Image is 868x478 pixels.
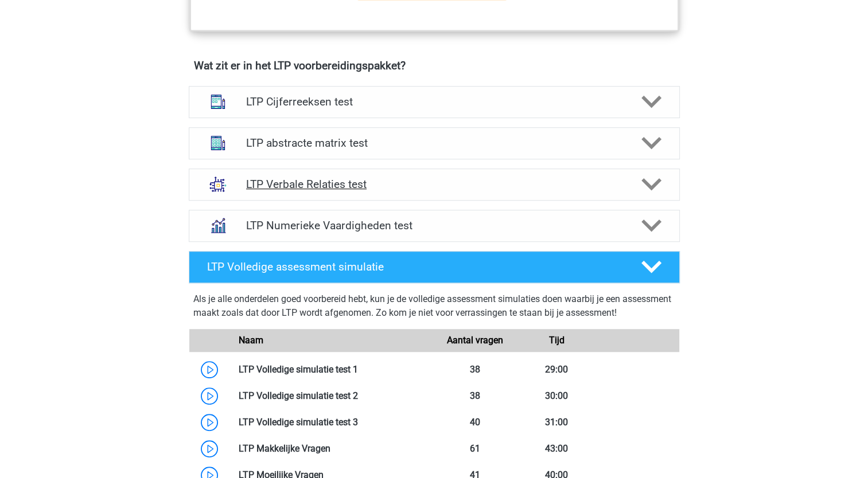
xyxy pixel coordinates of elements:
[203,128,233,158] img: abstracte matrices
[184,251,684,283] a: LTP Volledige assessment simulatie
[184,210,684,242] a: numeriek redeneren LTP Numerieke Vaardigheden test
[230,363,434,377] div: LTP Volledige simulatie test 1
[246,219,622,232] h4: LTP Numerieke Vaardigheden test
[184,86,684,118] a: cijferreeksen LTP Cijferreeksen test
[230,416,434,429] div: LTP Volledige simulatie test 3
[203,169,233,199] img: analogieen
[207,260,622,273] h4: LTP Volledige assessment simulatie
[194,59,675,72] h4: Wat zit er in het LTP voorbereidingspakket?
[434,334,515,347] div: Aantal vragen
[246,95,622,108] h4: LTP Cijferreeksen test
[246,178,622,191] h4: LTP Verbale Relaties test
[230,389,434,403] div: LTP Volledige simulatie test 2
[203,210,233,240] img: numeriek redeneren
[230,334,434,347] div: Naam
[184,169,684,201] a: analogieen LTP Verbale Relaties test
[516,334,597,347] div: Tijd
[203,87,233,116] img: cijferreeksen
[246,136,622,150] h4: LTP abstracte matrix test
[230,442,434,456] div: LTP Makkelijke Vragen
[184,127,684,159] a: abstracte matrices LTP abstracte matrix test
[193,292,675,324] div: Als je alle onderdelen goed voorbereid hebt, kun je de volledige assessment simulaties doen waarb...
